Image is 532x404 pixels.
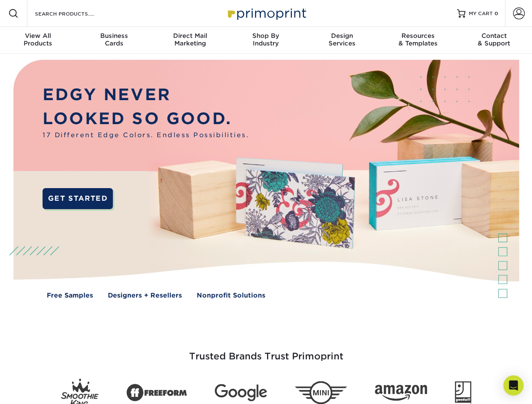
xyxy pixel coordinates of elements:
a: BusinessCards [76,27,152,54]
h3: Trusted Brands Trust Primoprint [20,331,513,372]
span: Contact [456,32,532,40]
div: & Support [456,32,532,47]
span: Direct Mail [152,32,228,40]
a: GET STARTED [43,188,113,209]
div: Industry [228,32,304,47]
a: Resources& Templates [380,27,456,54]
input: SEARCH PRODUCTS..... [34,8,116,19]
a: Designers + Resellers [108,291,182,300]
a: Shop ByIndustry [228,27,304,54]
span: 17 Different Edge Colors. Endless Possibilities. [43,130,249,140]
a: Free Samples [47,291,93,300]
a: DesignServices [304,27,380,54]
a: Direct MailMarketing [152,27,228,54]
img: Amazon [375,385,427,401]
span: MY CART [469,10,493,17]
img: Primoprint [224,4,308,22]
div: Cards [76,32,152,47]
a: Contact& Support [456,27,532,54]
span: Shop By [228,32,304,40]
p: LOOKED SO GOOD. [43,107,249,131]
span: Resources [380,32,456,40]
div: Services [304,32,380,47]
p: EDGY NEVER [43,83,249,107]
span: Business [76,32,152,40]
img: Google [215,384,267,401]
div: Open Intercom Messenger [503,375,524,396]
div: Marketing [152,32,228,47]
img: Goodwill [455,381,471,404]
a: Nonprofit Solutions [197,291,265,300]
span: Design [304,32,380,40]
span: 0 [495,11,498,16]
div: & Templates [380,32,456,47]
